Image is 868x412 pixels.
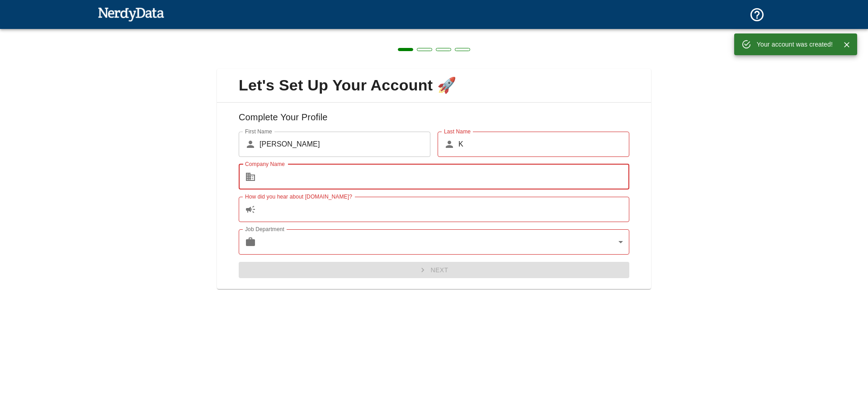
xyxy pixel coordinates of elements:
[444,128,471,135] label: Last Name
[840,38,854,52] button: Close
[224,110,644,132] h6: Complete Your Profile
[245,193,352,200] label: How did you hear about [DOMAIN_NAME]?
[245,128,272,135] label: First Name
[245,225,284,233] label: Job Department
[744,1,770,28] button: Support and Documentation
[224,76,644,95] span: Let's Set Up Your Account 🚀
[98,5,164,23] img: NerdyData.com
[245,160,285,168] label: Company Name
[757,36,833,52] div: Your account was created!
